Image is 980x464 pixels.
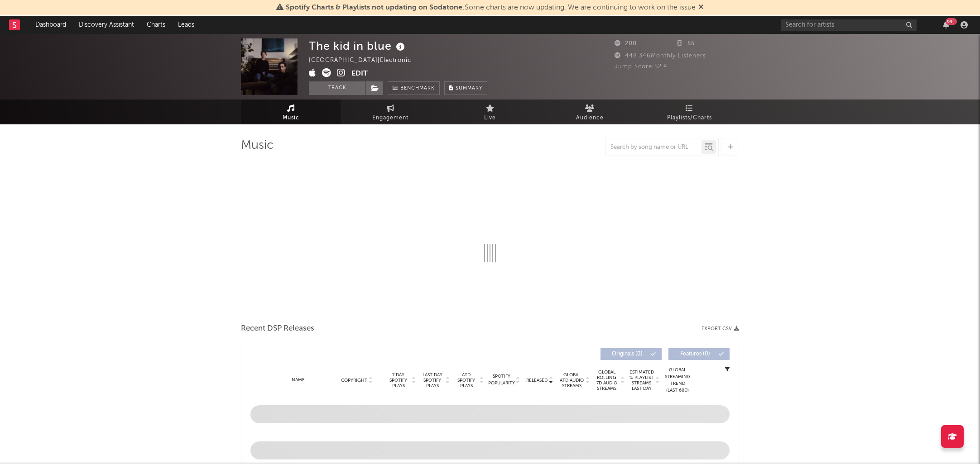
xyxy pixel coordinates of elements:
[606,144,701,151] input: Search by song name or URL
[341,99,440,124] a: Engagement
[698,4,704,11] span: Dismiss
[29,16,72,34] a: Dashboard
[241,323,314,334] span: Recent DSP Releases
[484,113,496,123] span: Live
[309,38,407,53] div: The kid in blue
[269,377,328,384] div: Name
[286,4,462,11] span: Spotify Charts & Playlists not updating on Sodatone
[456,86,482,91] span: Summary
[488,373,515,387] span: Spotify Popularity
[372,113,408,123] span: Engagement
[576,113,604,123] span: Audience
[664,367,691,394] div: Global Streaming Trend (Last 60D)
[668,348,730,360] button: Features(0)
[943,21,949,28] button: 99+
[400,83,435,94] span: Benchmark
[615,41,637,47] span: 200
[559,372,584,388] span: Global ATD Audio Streams
[629,369,654,391] span: Estimated % Playlist Streams Last Day
[286,4,696,11] span: : Some charts are now updating. We are continuing to work on the issue
[440,99,540,124] a: Live
[241,99,341,124] a: Music
[615,64,668,70] span: Jump Score: 52.4
[946,18,957,25] div: 99 +
[594,369,619,391] span: Global Rolling 7D Audio Streams
[386,372,410,388] span: 7 Day Spotify Plays
[615,53,706,59] span: 448.346 Monthly Listeners
[420,372,444,388] span: Last Day Spotify Plays
[283,113,299,123] span: Music
[639,99,739,124] a: Playlists/Charts
[677,41,695,47] span: 55
[72,16,140,34] a: Discovery Assistant
[674,351,716,357] span: Features ( 0 )
[309,81,365,95] button: Track
[444,81,487,95] button: Summary
[540,99,639,124] a: Audience
[309,55,422,66] div: [GEOGRAPHIC_DATA] | Electronic
[606,351,648,357] span: Originals ( 0 )
[454,372,478,388] span: ATD Spotify Plays
[781,19,917,31] input: Search for artists
[600,348,662,360] button: Originals(0)
[140,16,172,34] a: Charts
[667,113,712,123] span: Playlists/Charts
[526,378,548,383] span: Released
[341,378,367,383] span: Copyright
[172,16,201,34] a: Leads
[351,68,368,80] button: Edit
[388,81,440,95] a: Benchmark
[701,326,739,331] button: Export CSV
